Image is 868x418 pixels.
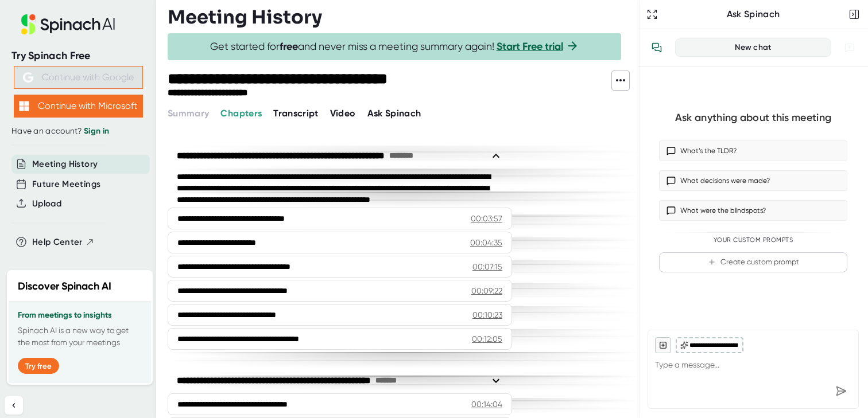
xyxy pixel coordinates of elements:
button: Expand to Ask Spinach page [644,6,660,22]
span: Summary [168,108,209,119]
h3: From meetings to insights [18,311,142,320]
button: Create custom prompt [659,252,847,272]
button: What decisions were made? [659,170,847,191]
button: View conversation history [645,36,668,59]
div: Ask Spinach [660,9,846,20]
span: Chapters [220,108,262,119]
p: Spinach AI is a new way to get the most from your meetings [18,325,142,349]
div: Try Spinach Free [11,49,145,62]
a: Sign in [84,126,109,136]
div: 00:04:35 [470,237,502,248]
button: Try free [18,358,59,374]
div: Ask anything about this meeting [675,111,831,124]
button: Chapters [220,107,262,120]
div: 00:03:57 [471,213,502,224]
div: 00:14:04 [471,399,502,410]
button: What were the blindspots? [659,200,847,221]
button: Collapse sidebar [5,396,23,415]
div: 00:07:15 [472,261,502,272]
span: Help Center [32,236,83,249]
button: Help Center [32,236,95,249]
button: Video [330,107,356,120]
div: 00:12:05 [472,333,502,345]
button: Close conversation sidebar [846,6,862,22]
b: free [280,40,298,53]
span: Video [330,108,356,119]
div: New chat [683,42,824,53]
div: 00:10:23 [472,309,502,321]
button: Transcript [273,107,319,120]
span: Ask Spinach [367,108,421,119]
button: Future Meetings [32,178,100,191]
h2: Discover Spinach AI [18,279,111,294]
button: Meeting History [32,158,98,171]
button: Ask Spinach [367,107,421,120]
div: Have an account? [11,126,145,136]
button: Summary [168,107,209,120]
div: 00:09:22 [471,285,502,296]
button: Continue with Microsoft [14,95,143,118]
button: Upload [32,197,61,210]
img: Aehbyd4JwY73AAAAAElFTkSuQmCC [23,72,33,83]
span: Get started for and never miss a meeting summary again! [210,40,579,53]
button: What’s the TLDR? [659,140,847,161]
h3: Meeting History [168,6,322,28]
button: Continue with Google [14,66,143,89]
a: Start Free trial [497,40,563,53]
span: Transcript [273,108,319,119]
div: Send message [831,381,851,401]
div: Your Custom Prompts [659,236,847,244]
